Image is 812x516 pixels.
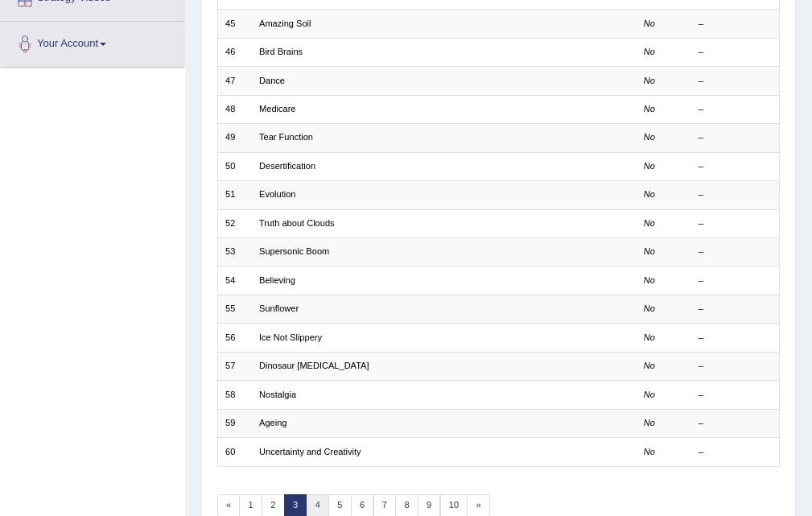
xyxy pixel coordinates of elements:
em: No [644,19,655,28]
td: 49 [217,124,252,152]
a: Your Account [1,22,184,62]
em: No [644,303,655,313]
td: 54 [217,266,252,295]
em: No [644,275,655,285]
a: Uncertainty and Creativity [259,447,361,456]
em: No [644,189,655,199]
em: No [644,246,655,256]
div: – [699,446,772,459]
em: No [644,104,655,114]
em: No [644,332,655,342]
div: – [699,360,772,373]
td: 58 [217,381,252,409]
a: Evolution [259,189,295,199]
em: No [644,218,655,228]
a: Amazing Soil [259,19,311,28]
div: – [699,417,772,430]
div: – [699,18,772,31]
a: Desertification [259,161,315,171]
a: Medicare [259,104,295,114]
em: No [644,447,655,456]
td: 46 [217,38,252,66]
div: – [699,217,772,230]
div: – [699,246,772,258]
a: Dinosaur [MEDICAL_DATA] [259,361,369,370]
a: Dance [259,76,285,85]
em: No [644,361,655,370]
a: Believing [259,275,295,285]
td: 52 [217,209,252,237]
a: Supersonic Boom [259,246,329,256]
div: – [699,188,772,201]
a: Bird Brains [259,47,303,56]
em: No [644,76,655,85]
td: 55 [217,295,252,323]
div: – [699,389,772,402]
em: No [644,47,655,56]
div: – [699,103,772,116]
td: 59 [217,409,252,437]
td: 48 [217,95,252,123]
a: Nostalgia [259,390,296,399]
td: 51 [217,181,252,209]
em: No [644,390,655,399]
div: – [699,275,772,287]
div: – [699,160,772,173]
div: – [699,303,772,316]
em: No [644,132,655,142]
td: 57 [217,352,252,380]
a: Ageing [259,418,286,427]
em: No [644,161,655,171]
td: 47 [217,67,252,95]
div: – [699,75,772,88]
em: No [644,418,655,427]
td: 45 [217,10,252,38]
a: Truth about Clouds [259,218,335,228]
td: 53 [217,238,252,266]
div: – [699,131,772,144]
a: Sunflower [259,303,299,313]
td: 60 [217,438,252,466]
div: – [699,46,772,59]
td: 50 [217,152,252,180]
a: Ice Not Slippery [259,332,322,342]
a: Tear Function [259,132,313,142]
td: 56 [217,324,252,352]
div: – [699,332,772,345]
